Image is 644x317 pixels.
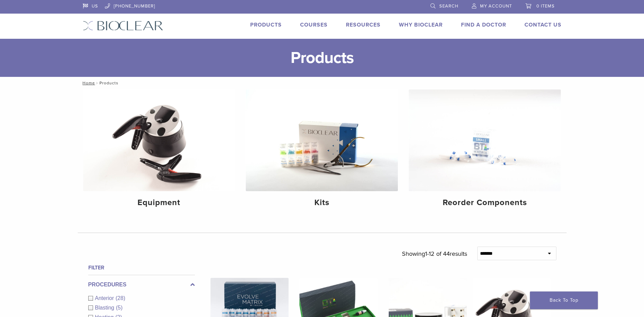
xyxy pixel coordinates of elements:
span: Blasting [95,305,116,311]
p: Showing results [402,247,467,261]
span: 0 items [536,3,555,9]
a: Kits [246,89,398,213]
a: Back To Top [530,291,598,309]
h4: Equipment [89,197,230,209]
a: Products [250,21,282,28]
h4: Reorder Components [414,197,555,209]
a: Equipment [83,89,235,213]
span: My Account [480,3,512,9]
label: Procedures [88,281,195,289]
img: Bioclear [83,21,163,31]
span: / [95,81,99,85]
img: Reorder Components [409,89,561,191]
a: Why Bioclear [399,21,443,28]
span: Anterior [95,295,116,301]
a: Resources [346,21,381,28]
a: Reorder Components [409,89,561,213]
span: (28) [116,295,125,301]
nav: Products [78,77,567,89]
span: (5) [116,305,123,311]
img: Equipment [83,89,235,191]
span: Search [439,3,458,9]
img: Kits [246,89,398,191]
a: Courses [300,21,328,28]
a: Home [80,81,95,85]
a: Contact Us [525,21,562,28]
a: Find A Doctor [461,21,506,28]
h4: Filter [88,264,195,272]
h4: Kits [251,197,392,209]
span: 1-12 of 44 [425,250,450,257]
